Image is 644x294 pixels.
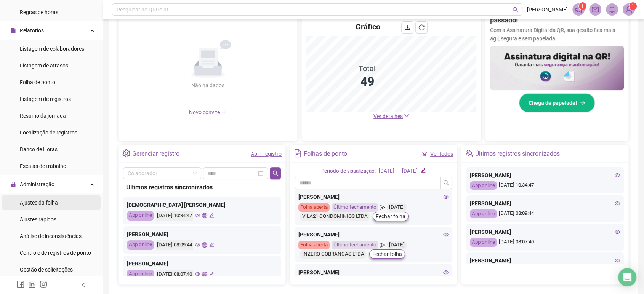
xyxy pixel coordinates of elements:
[404,24,410,30] span: download
[387,241,407,249] div: [DATE]
[20,146,58,152] span: Banco de Horas
[173,81,243,89] div: Não há dados
[369,249,405,259] button: Fechar folha
[470,238,497,247] div: App online
[443,180,449,186] span: search
[373,113,403,119] span: Ver detalhes
[272,170,279,176] span: search
[122,149,130,157] span: setting
[615,229,620,235] span: eye
[127,259,277,268] div: [PERSON_NAME]
[470,171,620,179] div: [PERSON_NAME]
[20,233,82,239] span: Análise de inconsistências
[298,203,330,212] div: Folha aberta
[209,242,214,247] span: edit
[20,79,55,85] span: Folha de ponto
[300,212,370,221] div: VILA21 CONDOMINIOS LTDA
[294,149,302,157] span: file-text
[300,250,366,259] div: INZERO COBRANCAS LTDA
[465,149,473,157] span: team
[298,193,449,201] div: [PERSON_NAME]
[20,46,84,52] span: Listagem de colaboradores
[20,250,91,256] span: Controle de registros de ponto
[20,9,58,15] span: Regras de horas
[298,268,449,276] div: [PERSON_NAME]
[470,181,497,190] div: App online
[373,113,409,119] a: Ver detalhes down
[332,203,378,212] div: Último fechamento
[380,241,385,249] span: send
[623,4,634,15] img: 87615
[202,272,207,276] span: global
[618,268,636,286] div: Open Intercom Messenger
[189,109,227,115] span: Novo convite
[443,270,449,275] span: eye
[379,167,394,175] div: [DATE]
[20,27,44,34] span: Relatórios
[581,3,584,9] span: 1
[20,200,58,206] span: Ajustes da folha
[195,242,200,247] span: eye
[304,147,347,160] div: Folhas de ponto
[475,147,560,160] div: Últimos registros sincronizados
[470,209,620,218] div: [DATE] 08:09:44
[443,194,449,200] span: eye
[615,201,620,206] span: eye
[20,113,66,119] span: Resumo da jornada
[298,241,330,249] div: Folha aberta
[17,280,24,288] span: facebook
[609,6,615,13] span: bell
[529,99,577,107] span: Chega de papelada!
[470,238,620,247] div: [DATE] 08:07:40
[470,199,620,208] div: [PERSON_NAME]
[202,242,207,247] span: global
[209,213,214,218] span: edit
[20,62,68,69] span: Listagem de atrasos
[579,2,586,10] sup: 1
[402,167,418,175] div: [DATE]
[430,151,453,157] a: Ver todos
[422,151,427,157] span: filter
[132,147,179,160] div: Gerenciar registro
[195,272,200,276] span: eye
[28,280,36,288] span: linkedin
[527,5,568,14] span: [PERSON_NAME]
[421,168,426,173] span: edit
[387,203,407,212] div: [DATE]
[519,93,595,112] button: Chega de papelada!
[221,109,227,115] span: plus
[11,182,16,187] span: lock
[629,2,637,10] sup: Atualize o seu contato no menu Meus Dados
[126,182,278,192] div: Últimos registros sincronizados
[418,24,425,30] span: reload
[615,258,620,263] span: eye
[356,21,380,32] h4: Gráfico
[321,167,376,175] div: Período de visualização:
[380,203,385,212] span: send
[404,113,409,118] span: down
[202,213,207,218] span: global
[490,46,624,90] img: banner%2F02c71560-61a6-44d4-94b9-c8ab97240462.png
[40,280,47,288] span: instagram
[470,181,620,190] div: [DATE] 10:34:47
[470,228,620,236] div: [PERSON_NAME]
[127,230,277,238] div: [PERSON_NAME]
[20,267,73,273] span: Gestão de solicitações
[575,6,582,13] span: notification
[127,211,154,220] div: App online
[81,282,86,288] span: left
[443,232,449,237] span: eye
[373,212,409,221] button: Fechar folha
[127,270,154,279] div: App online
[156,270,193,279] div: [DATE] 08:07:40
[513,7,518,13] span: search
[332,241,378,249] div: Último fechamento
[195,213,200,218] span: eye
[127,240,154,250] div: App online
[376,212,405,220] span: Fechar folha
[20,216,56,222] span: Ajustes rápidos
[156,211,193,220] div: [DATE] 10:34:47
[615,173,620,178] span: eye
[20,129,77,136] span: Localização de registros
[20,163,66,169] span: Escalas de trabalho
